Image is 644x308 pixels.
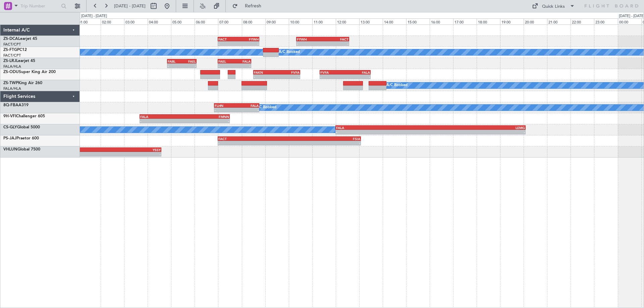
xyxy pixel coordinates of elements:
div: 06:00 [195,18,218,24]
a: ZS-FTGPC12 [3,48,27,52]
div: FALA [336,126,430,130]
div: 04:00 [148,18,171,24]
div: 10:00 [289,18,312,24]
a: FALA/HLA [3,64,21,69]
div: - [320,75,345,79]
input: Trip Number [20,1,59,11]
div: 12:00 [336,18,359,24]
span: CS-GLY [3,125,17,129]
div: FACT [323,37,348,41]
a: 9H-VFIChallenger 605 [3,114,45,118]
div: - [215,108,236,112]
div: 20:00 [524,18,547,24]
span: 8Q-FBA [3,103,18,107]
div: 07:00 [218,18,241,24]
div: 00:00 [618,18,641,24]
span: Refresh [239,4,267,8]
div: FVFA [277,70,300,74]
div: FYWH [238,37,259,41]
div: - [218,64,234,68]
div: - [323,42,348,46]
div: - [236,108,258,112]
div: - [254,75,277,79]
div: - [168,64,182,68]
div: 16:00 [430,18,453,24]
div: FACT [218,137,289,141]
span: 9H-VFI [3,114,16,118]
a: ZS-ODUSuper King Air 200 [3,70,56,74]
a: ZS-TWPKing Air 260 [3,81,42,85]
div: - [238,42,259,46]
span: VHLUN [3,147,17,151]
div: FALA [236,104,258,108]
div: - [184,119,229,123]
div: - [234,64,251,68]
div: 21:00 [547,18,571,24]
div: [DATE] - [DATE] [81,13,107,19]
div: 18:00 [477,18,500,24]
a: FACT/CPT [3,42,21,47]
a: ZS-LRJLearjet 45 [3,59,35,63]
div: FABL [168,59,182,63]
div: FACT [218,37,238,41]
a: 8Q-FBAA319 [3,103,29,107]
div: FALA [140,115,185,119]
a: VHLUNGlobal 7500 [3,147,40,151]
a: CS-GLYGlobal 5000 [3,125,40,129]
div: 08:00 [242,18,265,24]
div: - [140,119,185,123]
button: Refresh [229,1,269,11]
div: - [345,75,370,79]
div: YSSY [13,148,161,152]
div: 22:00 [571,18,594,24]
div: 02:00 [101,18,124,24]
div: Quick Links [542,3,565,10]
a: ZS-DCALearjet 45 [3,37,37,41]
div: A/C Booked [279,47,300,57]
div: - [289,141,360,145]
div: A/C Booked [386,80,408,90]
span: ZS-LRJ [3,59,16,63]
div: 19:00 [500,18,524,24]
div: FMNN [184,115,229,119]
div: 14:00 [383,18,406,24]
div: 09:00 [265,18,289,24]
div: FAEL [182,59,196,63]
div: - [336,130,430,134]
div: FALA [234,59,251,63]
a: FACT/CPT [3,53,21,58]
span: ZS-DCA [3,37,18,41]
div: FAKN [254,70,277,74]
div: FYWH [297,37,323,41]
div: FALA [345,70,370,74]
span: ZS-FTG [3,48,17,52]
span: PS-JAJ [3,136,16,140]
div: - [182,64,196,68]
div: 05:00 [171,18,195,24]
div: 17:00 [453,18,477,24]
span: [DATE] - [DATE] [114,3,146,9]
div: - [277,75,300,79]
div: 01:00 [77,18,101,24]
div: - [430,130,525,134]
div: 13:00 [359,18,383,24]
a: FALA/HLA [3,86,21,91]
div: 15:00 [406,18,430,24]
div: A/C Booked [255,103,276,113]
div: FSIA [289,137,360,141]
div: - [218,141,289,145]
button: Quick Links [529,1,578,11]
a: PS-JAJPraetor 600 [3,136,39,140]
div: - [297,42,323,46]
span: ZS-TWP [3,81,18,85]
div: 23:00 [594,18,618,24]
div: FVFA [320,70,345,74]
div: FAEL [218,59,234,63]
div: LEMG [430,126,525,130]
div: 03:00 [124,18,148,24]
div: 11:00 [312,18,336,24]
span: ZS-ODU [3,70,19,74]
div: - [13,152,161,156]
div: - [218,42,238,46]
div: FLHN [215,104,236,108]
